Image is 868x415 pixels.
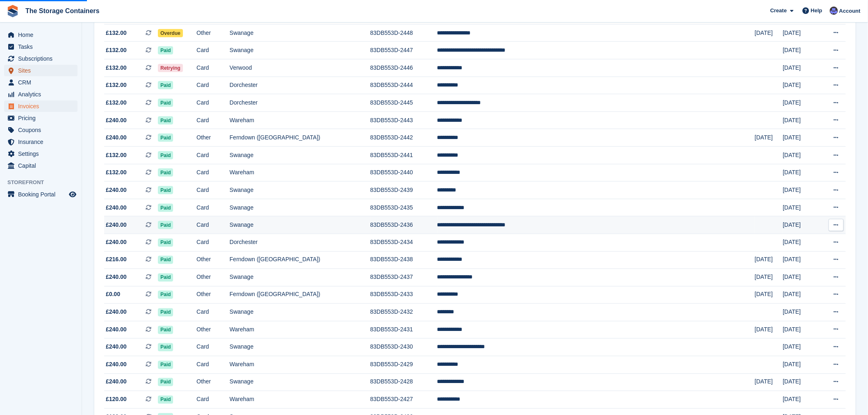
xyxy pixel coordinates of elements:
span: Paid [158,378,173,386]
td: [DATE] [783,374,820,391]
td: [DATE] [783,112,820,129]
td: [DATE] [783,42,820,59]
td: Card [196,356,230,374]
td: [DATE] [783,94,820,112]
span: Subscriptions [18,53,67,64]
a: menu [4,65,78,76]
td: 83DB553D-2441 [370,146,437,164]
td: Card [196,94,230,112]
td: Card [196,164,230,182]
a: menu [4,77,78,88]
td: Wareham [230,391,370,409]
td: 83DB553D-2447 [370,42,437,59]
span: Paid [158,169,173,177]
span: Paid [158,81,173,89]
span: Paid [158,134,173,142]
span: Sites [18,65,67,76]
td: [DATE] [755,129,783,147]
span: Paid [158,256,173,264]
span: Booking Portal [18,189,67,200]
span: £120.00 [106,395,127,404]
td: Swanage [230,24,370,42]
td: [DATE] [783,129,820,147]
td: 83DB553D-2446 [370,59,437,77]
td: [DATE] [783,356,820,374]
a: menu [4,29,78,41]
span: Insurance [18,136,67,148]
td: Card [196,217,230,234]
span: £240.00 [106,378,127,386]
td: 83DB553D-2428 [370,374,437,391]
span: £132.00 [106,151,127,160]
td: 83DB553D-2439 [370,182,437,199]
span: £240.00 [106,186,127,194]
td: [DATE] [783,251,820,269]
span: Paid [158,221,173,229]
span: £240.00 [106,203,127,212]
td: 83DB553D-2435 [370,199,437,217]
td: Wareham [230,164,370,182]
td: 83DB553D-2437 [370,269,437,287]
span: Help [811,7,822,15]
td: Card [196,182,230,199]
a: Preview store [68,189,78,199]
td: 83DB553D-2433 [370,286,437,304]
td: 83DB553D-2431 [370,321,437,339]
td: [DATE] [783,339,820,356]
span: Paid [158,46,173,55]
td: Card [196,77,230,94]
td: Swanage [230,217,370,234]
span: Capital [18,160,67,171]
td: Swanage [230,199,370,217]
td: Swanage [230,42,370,59]
a: menu [4,189,78,200]
span: Analytics [18,89,67,100]
span: Paid [158,116,173,125]
td: Swanage [230,339,370,356]
td: Dorchester [230,94,370,112]
span: Storefront [7,178,82,187]
td: Card [196,112,230,129]
td: [DATE] [755,251,783,269]
a: menu [4,148,78,160]
td: Card [196,199,230,217]
td: 83DB553D-2444 [370,77,437,94]
td: Wareham [230,112,370,129]
td: 83DB553D-2427 [370,391,437,409]
a: menu [4,124,78,136]
td: Ferndown ([GEOGRAPHIC_DATA]) [230,286,370,304]
td: Other [196,286,230,304]
td: Card [196,391,230,409]
span: Paid [158,151,173,160]
td: [DATE] [783,321,820,339]
span: £240.00 [106,133,127,142]
span: £132.00 [106,168,127,177]
td: 83DB553D-2445 [370,94,437,112]
td: 83DB553D-2434 [370,234,437,251]
td: Other [196,374,230,391]
span: Paid [158,396,173,404]
td: 83DB553D-2430 [370,339,437,356]
span: £216.00 [106,255,127,264]
a: menu [4,136,78,148]
span: Home [18,29,67,41]
td: [DATE] [755,24,783,42]
td: Swanage [230,374,370,391]
td: Card [196,234,230,251]
td: [DATE] [783,217,820,234]
td: [DATE] [783,234,820,251]
td: Swanage [230,304,370,322]
td: Other [196,251,230,269]
td: Card [196,146,230,164]
span: Paid [158,361,173,369]
td: Card [196,339,230,356]
a: menu [4,160,78,171]
span: Retrying [158,64,183,72]
span: £132.00 [106,81,127,89]
td: Card [196,304,230,322]
td: [DATE] [783,182,820,199]
td: [DATE] [783,304,820,322]
span: Paid [158,343,173,351]
a: menu [4,53,78,64]
td: Swanage [230,269,370,287]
